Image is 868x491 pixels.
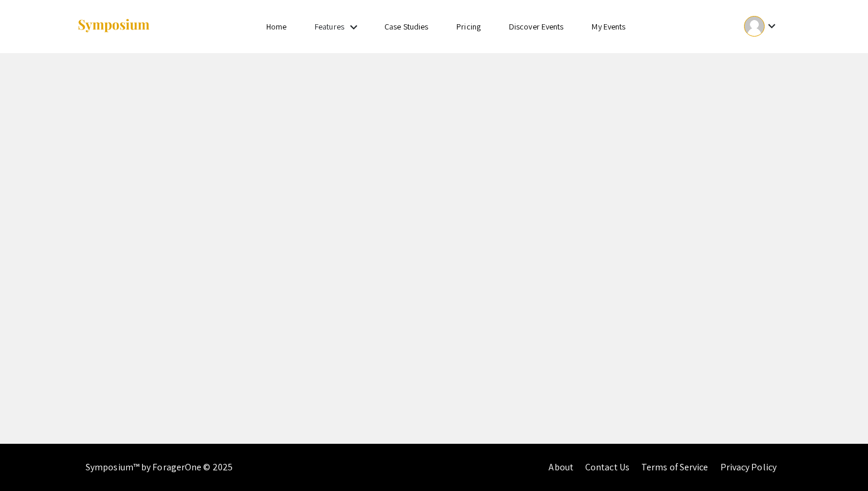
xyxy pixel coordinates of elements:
a: About [549,461,573,473]
button: Expand account dropdown [732,13,791,40]
mat-icon: Expand account dropdown [765,19,779,33]
a: Contact Us [585,461,629,473]
iframe: Chat [9,438,50,482]
mat-icon: Expand Features list [347,20,361,34]
a: Home [266,21,286,32]
a: Features [315,21,344,32]
a: Discover Events [509,21,564,32]
img: Symposium by ForagerOne [77,18,151,34]
div: Symposium™ by ForagerOne © 2025 [86,444,233,491]
a: Terms of Service [641,461,709,473]
a: Pricing [456,21,481,32]
a: Case Studies [384,21,428,32]
a: My Events [592,21,625,32]
a: Privacy Policy [720,461,776,473]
